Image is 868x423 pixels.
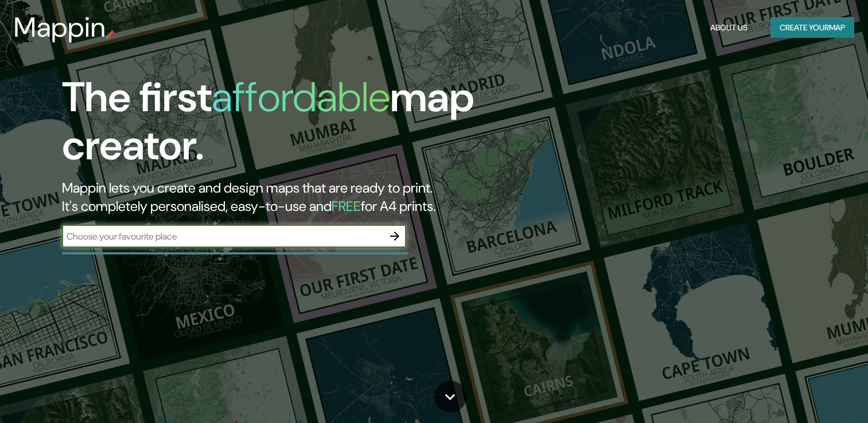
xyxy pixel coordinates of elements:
img: mappin-pin [106,30,115,39]
h1: affordable [212,70,390,124]
button: Create yourmap [770,17,854,38]
h3: Mappin [14,11,106,44]
button: About Us [706,17,752,38]
h2: Mappin lets you create and design maps that are ready to print. It's completely personalised, eas... [62,179,496,216]
h5: FREE [332,197,361,215]
h1: The first map creator. [62,73,496,179]
input: Choose your favourite place [62,230,383,243]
